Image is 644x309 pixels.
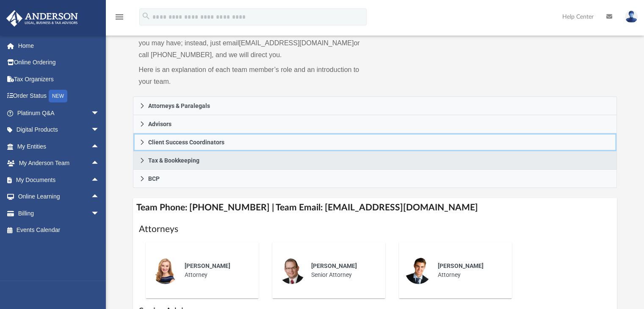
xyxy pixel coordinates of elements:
span: arrow_drop_down [91,105,108,122]
a: My Anderson Teamarrow_drop_up [6,155,108,172]
a: Billingarrow_drop_down [6,205,112,222]
h1: Attorneys [139,223,611,235]
a: Home [6,37,112,54]
a: [EMAIL_ADDRESS][DOMAIN_NAME] [239,39,354,47]
a: Digital Productsarrow_drop_down [6,121,112,138]
span: Client Success Coordinators [148,139,224,145]
a: My Entitiesarrow_drop_up [6,138,112,155]
p: Here is an explanation of each team member’s role and an introduction to your team. [139,64,369,88]
span: arrow_drop_up [91,138,108,155]
img: Anderson Advisors Platinum Portal [4,10,80,27]
img: thumbnail [152,257,179,284]
h4: Team Phone: [PHONE_NUMBER] | Team Email: [EMAIL_ADDRESS][DOMAIN_NAME] [133,198,617,217]
span: Tax & Bookkeeping [148,157,199,163]
a: Tax Organizers [6,71,112,88]
span: arrow_drop_down [91,121,108,139]
span: arrow_drop_up [91,171,108,189]
span: BCP [148,176,160,182]
a: My Documentsarrow_drop_up [6,171,108,188]
a: Order StatusNEW [6,88,112,105]
a: Online Learningarrow_drop_up [6,188,108,205]
i: menu [114,12,124,22]
img: thumbnail [278,257,305,284]
span: Advisors [148,121,171,127]
img: thumbnail [405,257,432,284]
span: [PERSON_NAME] [185,262,230,269]
a: Advisors [133,115,617,133]
span: arrow_drop_up [91,155,108,172]
a: Client Success Coordinators [133,133,617,152]
p: You don’t need to know who to contact specifically for each question or need you may have; instea... [139,25,369,61]
span: Attorneys & Paralegals [148,103,210,109]
a: Platinum Q&Aarrow_drop_down [6,105,112,121]
span: [PERSON_NAME] [438,262,484,269]
a: Events Calendar [6,222,112,239]
img: User Pic [625,11,638,23]
a: BCP [133,170,617,188]
span: [PERSON_NAME] [311,262,357,269]
div: Senior Attorney [305,256,379,285]
a: menu [114,16,124,22]
div: Attorney [432,256,506,285]
i: search [141,11,151,21]
div: Attorney [179,256,253,285]
a: Online Ordering [6,54,112,71]
span: arrow_drop_down [91,205,108,222]
span: arrow_drop_up [91,188,108,206]
div: NEW [49,90,67,102]
a: Attorneys & Paralegals [133,97,617,115]
a: Tax & Bookkeeping [133,152,617,170]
